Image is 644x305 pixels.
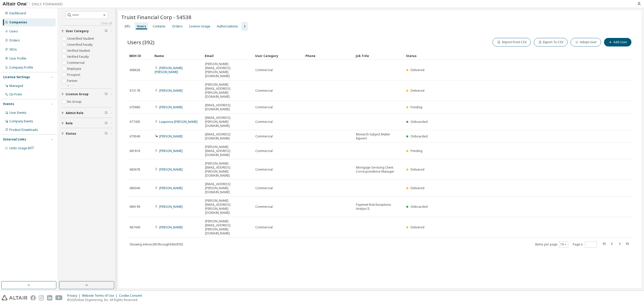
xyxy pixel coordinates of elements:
span: Mortgage Servicing Client Correspondence Manager [356,166,402,174]
span: Clear filter [105,132,108,136]
span: Clear filter [105,121,108,125]
span: Admin Role [66,111,84,115]
div: Phone [305,52,352,60]
div: Company Profile [9,66,33,70]
span: [PERSON_NAME][EMAIL_ADDRESS][PERSON_NAME][DOMAIN_NAME] [205,83,251,99]
span: Commercial [255,186,273,190]
span: Commercial [255,149,273,153]
span: Clear filter [105,92,108,96]
span: Clear filter [105,111,108,115]
span: 683678 [130,168,140,172]
button: Add User [604,38,631,46]
span: User Category [66,29,89,33]
button: Admin Role [61,108,112,119]
p: © 2025 Altair Engineering, Inc. All Rights Reserved. [67,298,145,302]
span: Units Usage BI [9,146,34,150]
span: 681818 [130,149,140,153]
span: 687449 [130,225,140,229]
div: User Profile [9,57,26,61]
span: Items per page [535,241,568,248]
img: instagram.svg [39,295,44,300]
span: Page n. [573,241,597,248]
button: Status [61,128,112,139]
label: Trial [67,84,74,90]
span: Commercial [255,134,273,138]
div: Product Downloads [9,128,38,132]
span: License Group [66,92,89,96]
span: Truist Financial Corp - 54538 [121,14,191,21]
div: Email [205,52,251,60]
span: 672178 [130,89,140,93]
div: Company Events [9,119,33,123]
button: Export To CSV [534,38,568,46]
div: License Settings [3,75,30,79]
span: Pending [411,105,422,109]
button: License Group [61,89,112,100]
span: [PERSON_NAME][EMAIL_ADDRESS][PERSON_NAME][DOMAIN_NAME] [205,199,251,215]
label: Employee [67,66,82,72]
a: [PERSON_NAME] [159,225,183,229]
span: 668628 [130,68,140,72]
span: Delivered [411,167,424,172]
span: 675886 [130,105,140,109]
span: Commercial [255,68,273,72]
div: Events [3,102,14,106]
label: Verified Faculty [67,54,90,60]
span: 677405 [130,120,140,124]
div: Orders [172,24,183,28]
div: Users [9,29,18,33]
div: Info [125,24,130,28]
span: Commercial [255,105,273,109]
a: Clear all [61,21,112,25]
a: [PERSON_NAME] [PERSON_NAME] [155,66,183,74]
label: No Group [67,99,83,105]
div: Managed [9,84,23,88]
span: Monarch Subject Matter Expeert [356,132,402,140]
div: User Category [255,52,301,60]
a: [PERSON_NAME] [159,149,183,153]
a: Laquonza [PERSON_NAME] [159,120,197,124]
span: Paymnet Risk Exceptions Analyst II [356,203,402,211]
label: Unverified Faculty [67,42,94,48]
span: [EMAIL_ADDRESS][PERSON_NAME][DOMAIN_NAME] [205,182,251,194]
img: altair_logo.svg [2,295,27,300]
span: [PERSON_NAME][EMAIL_ADDRESS][DOMAIN_NAME] [205,145,251,157]
span: Onboarded [411,120,428,124]
span: Showing entries 381 through 390 of 392 [130,242,183,246]
button: Role [61,118,112,129]
div: MDH ID [129,52,150,60]
span: [PERSON_NAME][EMAIL_ADDRESS][PERSON_NAME][DOMAIN_NAME] [205,62,251,78]
button: Import From CSV [493,38,531,46]
span: Clear filter [105,29,108,33]
div: Name [154,52,201,60]
span: Onboarded [411,134,428,138]
span: Commercial [255,168,273,172]
span: Role [66,121,73,125]
div: SKUs [9,47,17,52]
div: Companies [9,20,27,24]
span: Commercial [255,120,273,124]
div: Orders [9,38,20,42]
span: [PERSON_NAME][EMAIL_ADDRESS][PERSON_NAME][DOMAIN_NAME] [205,219,251,235]
div: Privacy [67,294,82,298]
span: Commercial [255,205,273,209]
span: Pending [411,149,422,153]
span: [EMAIL_ADDRESS][DOMAIN_NAME] [205,132,251,140]
span: Delivered [411,225,424,229]
label: Unverified Student [67,36,95,42]
span: 679348 [130,134,140,138]
div: User Events [9,111,26,115]
div: Cookie Consent [119,294,145,298]
label: Commercial [67,60,86,66]
label: Verified Student [67,48,91,54]
a: [PERSON_NAME] [159,88,183,93]
div: Authorizations [217,24,238,28]
button: 10 [560,242,567,246]
div: External Links [3,137,26,141]
span: Delivered [411,88,424,93]
img: Altair One [3,2,65,7]
a: [PERSON_NAME] [159,186,183,190]
div: License Usage [189,24,210,28]
a: [PERSON_NAME] [159,205,183,209]
span: Status [66,132,76,136]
